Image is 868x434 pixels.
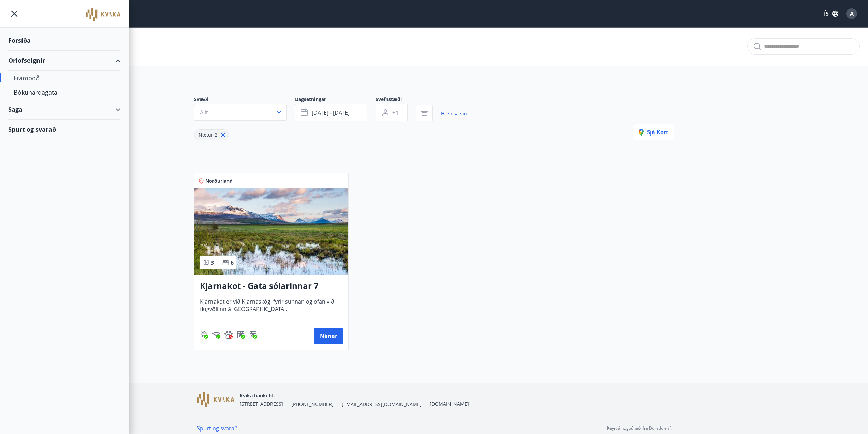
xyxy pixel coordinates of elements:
[86,8,120,21] img: union_logo
[314,328,343,344] button: Nánar
[200,298,343,320] span: Kjarnakot er við Kjarnaskóg, fyrir sunnan og ofan við flugvöllinn á [GEOGRAPHIC_DATA].
[197,424,238,432] a: Spurt og svarað
[249,331,257,339] div: Þvottavél
[376,104,408,121] button: +1
[224,331,233,339] div: Gæludýr
[8,99,120,120] div: Saga
[211,259,214,266] span: 3
[194,96,295,104] span: Svæði
[291,401,334,408] span: [PHONE_NUMBER]
[240,401,283,407] span: [STREET_ADDRESS]
[639,128,668,136] span: Sjá kort
[200,331,208,339] img: ZXjrS3QKesehq6nQAPjaRuRTI364z8ohTALB4wBr.svg
[231,259,234,266] span: 6
[194,129,229,140] div: Nætur 2
[8,30,120,51] div: Forsíða
[8,8,20,20] button: menu
[200,280,343,292] h3: Kjarnakot - Gata sólarinnar 7
[392,109,398,116] span: +1
[197,392,234,407] img: GzFmWhuCkUxVWrb40sWeioDp5tjnKZ3EtzLhRfaL.png
[312,109,350,116] span: [DATE] - [DATE]
[249,331,257,339] img: Dl16BY4EX9PAW649lg1C3oBuIaAsR6QVDQBO2cTm.svg
[850,10,854,17] span: A
[14,85,115,99] div: Bókunardagatal
[237,331,245,339] div: Þurrkari
[376,96,416,104] span: Svefnstæði
[224,331,233,339] img: pxcaIm5dSOV3FS4whs1soiYWTwFQvksT25a9J10C.svg
[212,331,220,339] div: Þráðlaust net
[633,124,674,140] button: Sjá kort
[342,401,422,408] span: [EMAIL_ADDRESS][DOMAIN_NAME]
[198,131,217,138] span: Nætur 2
[205,178,233,184] span: Norðurland
[430,401,469,407] a: [DOMAIN_NAME]
[820,8,842,20] button: ÍS
[295,96,376,104] span: Dagsetningar
[194,104,287,121] button: Allt
[200,109,208,116] span: Allt
[212,331,220,339] img: HJRyFFsYp6qjeUYhR4dAD8CaCEsnIFYZ05miwXoh.svg
[843,5,860,22] button: A
[14,71,115,85] div: Framboð
[8,120,120,139] div: Spurt og svarað
[441,106,467,121] a: Hreinsa síu
[295,104,367,121] button: [DATE] - [DATE]
[240,392,275,399] span: Kvika banki hf.
[8,51,120,71] div: Orlofseignir
[194,188,348,275] img: Paella dish
[200,331,208,339] div: Gasgrill
[237,331,245,339] img: hddCLTAnxqFUMr1fxmbGG8zWilo2syolR0f9UjPn.svg
[607,425,672,431] p: Keyrt á hugbúnaði frá Dorado ehf.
